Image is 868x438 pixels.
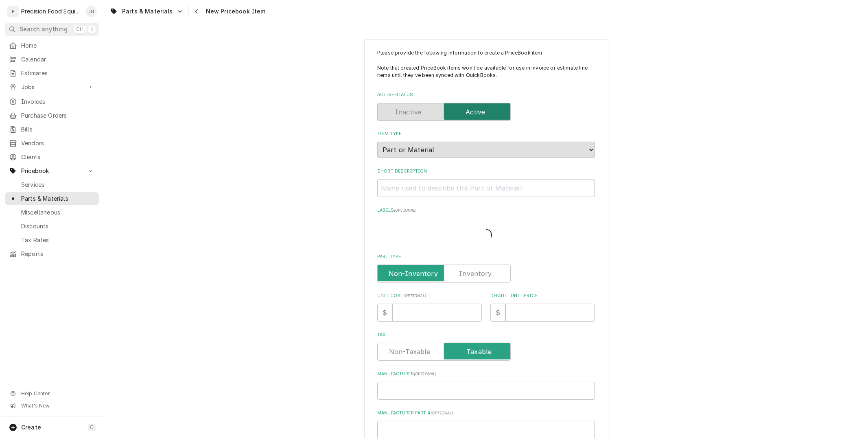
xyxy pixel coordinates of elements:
[5,247,99,261] a: Reports
[5,67,99,80] a: Estimates
[377,207,595,243] div: Labels
[21,98,95,106] span: Invoices
[377,332,595,338] label: Tax
[190,5,203,18] button: Navigate back
[377,254,595,283] div: Part Type
[377,92,595,98] label: Active Status
[377,293,482,299] label: Unit Cost
[7,6,19,17] div: Precision Food Equipment LLC's Avatar
[5,192,99,205] a: Parts & Materials
[5,81,99,94] a: Go to Jobs
[90,26,94,33] span: K
[21,236,95,244] span: Tax Rates
[21,83,83,91] span: Jobs
[377,168,595,197] div: Short Description
[5,123,99,136] a: Bills
[414,372,437,376] span: ( optional )
[21,7,81,15] div: Precision Food Equipment LLC
[85,6,97,17] div: JH
[7,6,19,17] div: P
[21,167,83,175] span: Pricebook
[377,179,595,197] input: Name used to describe this Part or Material
[5,178,99,191] a: Services
[5,95,99,108] a: Invoices
[481,226,492,243] span: Loading...
[490,293,595,322] div: Default Unit Price
[76,26,85,33] span: Ctrl
[377,92,595,120] div: Active Status
[377,254,595,260] label: Part Type
[85,6,97,17] div: Jason Hertel's Avatar
[107,5,187,18] a: Go to Parts & Materials
[394,208,417,212] span: ( optional )
[21,42,95,50] span: Home
[5,206,99,219] a: Miscellaneous
[5,151,99,164] a: Clients
[21,390,94,397] span: Help Center
[21,195,95,203] span: Parts & Materials
[21,424,41,431] span: Create
[203,7,266,15] span: New Pricebook Item
[21,112,95,120] span: Purchase Orders
[5,388,99,399] a: Go to Help Center
[90,424,94,431] span: C
[377,207,595,214] label: Labels
[5,137,99,150] a: Vendors
[377,103,595,121] div: Active
[21,55,95,64] span: Calendar
[377,49,595,79] p: Please provide the following information to create a PriceBook item. Note that created PriceBook ...
[21,125,95,134] span: Bills
[5,164,99,177] a: Go to Pricebook
[5,400,99,412] a: Go to What's New
[21,208,95,217] span: Miscellaneous
[377,131,595,158] div: Item Type
[21,139,95,147] span: Vendors
[431,411,453,415] span: ( optional )
[20,25,68,33] span: Search anything
[377,168,595,175] label: Short Description
[21,250,95,258] span: Reports
[21,222,95,230] span: Discounts
[5,234,99,247] a: Tax Rates
[122,7,173,15] span: Parts & Materials
[377,304,392,322] div: $
[490,293,595,299] label: Default Unit Price
[377,332,595,361] div: Tax
[403,293,426,298] span: ( optional )
[21,69,95,77] span: Estimates
[5,23,99,36] button: Search anythingCtrlK
[377,293,482,322] div: Unit Cost
[21,403,94,409] span: What's New
[377,410,595,416] label: Manufacturer Part #
[377,371,595,400] div: Manufacturer
[21,181,95,189] span: Services
[490,304,505,322] div: $
[5,220,99,233] a: Discounts
[5,109,99,122] a: Purchase Orders
[377,131,595,137] label: Item Type
[5,53,99,66] a: Calendar
[21,153,95,161] span: Clients
[5,39,99,52] a: Home
[377,371,595,377] label: Manufacturer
